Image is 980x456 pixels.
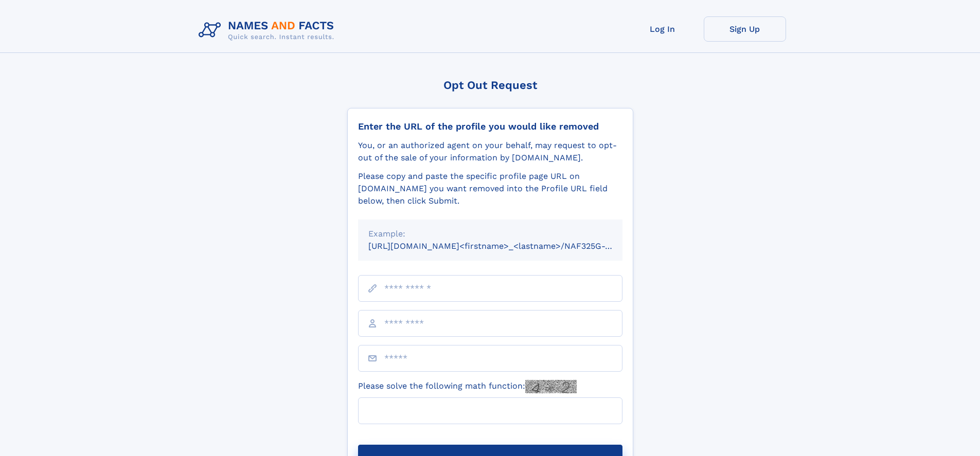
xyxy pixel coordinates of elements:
[368,241,642,251] small: [URL][DOMAIN_NAME]<firstname>_<lastname>/NAF325G-xxxxxxxx
[358,121,622,132] div: Enter the URL of the profile you would like removed
[358,380,577,393] label: Please solve the following math function:
[621,16,704,42] a: Log In
[194,16,343,44] img: Logo Names and Facts
[347,79,633,92] div: Opt Out Request
[358,170,622,207] div: Please copy and paste the specific profile page URL on [DOMAIN_NAME] you want removed into the Pr...
[704,16,786,42] a: Sign Up
[368,228,612,240] div: Example:
[358,139,622,164] div: You, or an authorized agent on your behalf, may request to opt-out of the sale of your informatio...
